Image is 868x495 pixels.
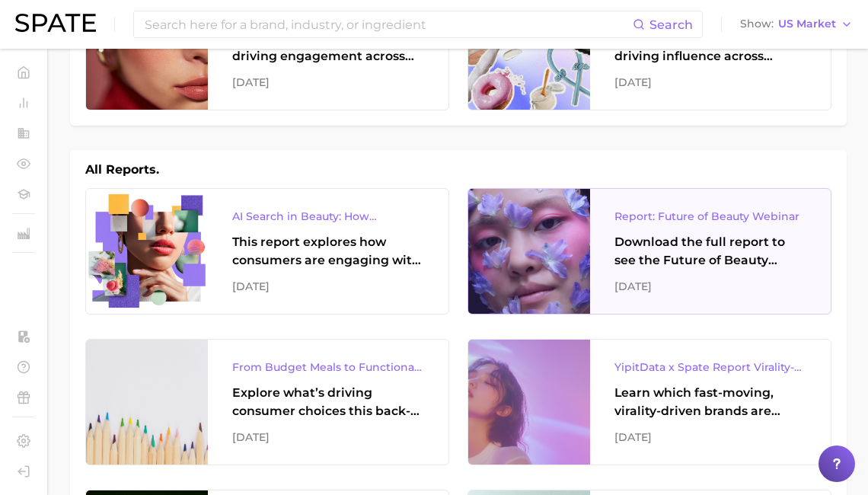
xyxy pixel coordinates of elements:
[614,428,806,446] div: [DATE]
[614,358,806,376] div: YipitData x Spate Report Virality-Driven Brands Are Taking a Slice of the Beauty Pie
[232,428,424,446] div: [DATE]
[15,14,96,32] img: SPATE
[614,277,806,295] div: [DATE]
[232,207,424,225] div: AI Search in Beauty: How Consumers Are Using ChatGPT vs. Google Search
[649,18,693,32] span: Search
[85,339,449,465] a: From Budget Meals to Functional Snacks: Food & Beverage Trends Shaping Consumer Behavior This Sch...
[85,161,159,179] h1: All Reports.
[614,384,806,420] div: Learn which fast-moving, virality-driven brands are leading the pack, the risks of viral growth, ...
[614,233,806,270] div: Download the full report to see the Future of Beauty trends we unpacked during the webinar.
[85,188,449,315] a: AI Search in Beauty: How Consumers Are Using ChatGPT vs. Google SearchThis report explores how co...
[232,233,424,270] div: This report explores how consumers are engaging with AI-powered search tools — and what it means ...
[12,460,35,483] a: Log out. Currently logged in with e-mail amanda.pittman@loreal.com.
[232,73,424,91] div: [DATE]
[468,339,831,465] a: YipitData x Spate Report Virality-Driven Brands Are Taking a Slice of the Beauty PieLearn which f...
[143,11,633,37] input: Search here for a brand, industry, or ingredient
[232,277,424,295] div: [DATE]
[232,384,424,420] div: Explore what’s driving consumer choices this back-to-school season From budget-friendly meals to ...
[614,207,806,225] div: Report: Future of Beauty Webinar
[740,20,774,28] span: Show
[232,358,424,376] div: From Budget Meals to Functional Snacks: Food & Beverage Trends Shaping Consumer Behavior This Sch...
[614,73,806,91] div: [DATE]
[468,188,831,315] a: Report: Future of Beauty WebinarDownload the full report to see the Future of Beauty trends we un...
[736,14,857,34] button: ShowUS Market
[778,20,836,28] span: US Market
